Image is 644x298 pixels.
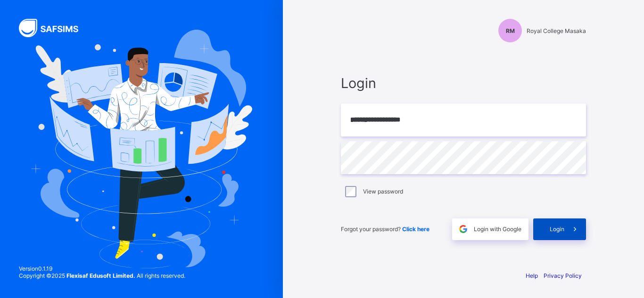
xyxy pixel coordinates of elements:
strong: Flexisaf Edusoft Limited. [66,272,135,279]
label: View password [363,188,403,195]
img: Hero Image [31,30,253,268]
span: Royal College Masaka [527,27,586,34]
a: Help [526,272,538,279]
img: google.396cfc9801f0270233282035f929180a.svg [458,224,469,234]
a: Privacy Policy [544,272,582,279]
img: SAFSIMS Logo [19,19,90,37]
span: Copyright © 2025 All rights reserved. [19,272,185,279]
span: Login with Google [474,226,521,233]
span: Forgot your password? [341,226,429,233]
span: RM [506,27,515,34]
span: Version 0.1.19 [19,265,185,272]
span: Login [341,75,586,91]
span: Login [550,226,564,233]
a: Click here [402,226,429,233]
